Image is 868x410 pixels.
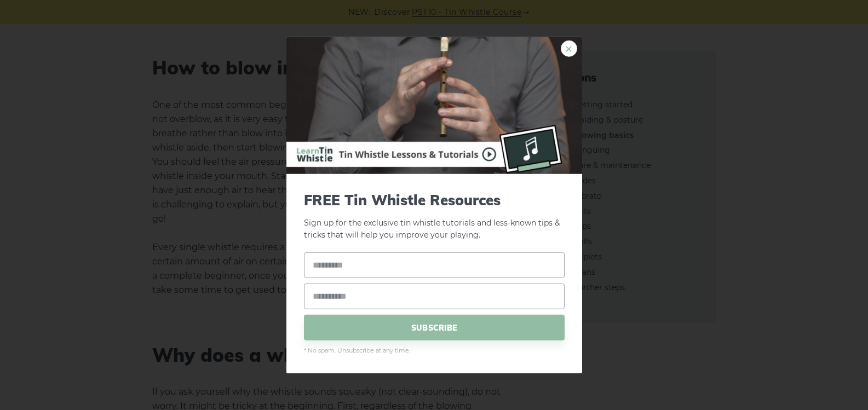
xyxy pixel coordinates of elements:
[304,191,565,241] p: Sign up for the exclusive tin whistle tutorials and less-known tips & tricks that will help you i...
[304,346,565,356] span: * No spam. Unsubscribe at any time.
[286,37,582,174] img: Tin Whistle Buying Guide Preview
[304,191,565,208] span: FREE Tin Whistle Resources
[304,315,565,340] span: SUBSCRIBE
[561,40,577,56] a: ×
